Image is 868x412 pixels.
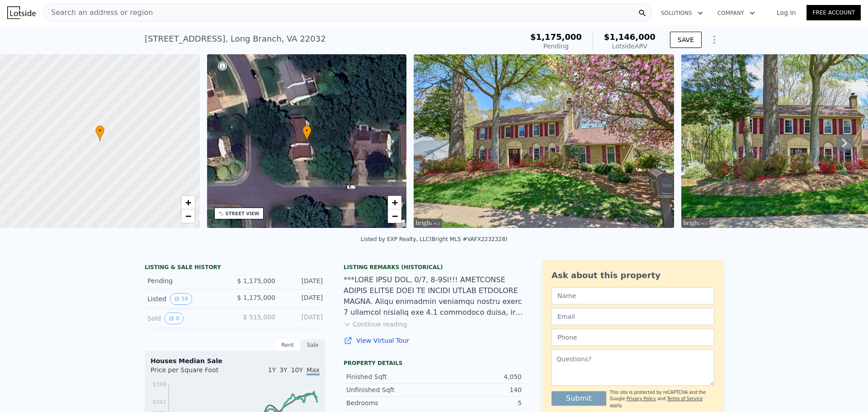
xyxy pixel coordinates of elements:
[95,127,104,135] span: •
[283,276,323,285] div: [DATE]
[300,339,325,351] div: Sale
[552,269,714,282] div: Ask about this property
[434,398,522,407] div: 5
[152,399,166,405] tspan: $342
[604,42,656,51] div: Lotside ARV
[346,372,434,381] div: Finished Sqft
[346,385,434,394] div: Unfinished Sqft
[44,7,153,18] span: Search an address or region
[307,366,320,375] span: Max
[151,356,320,365] div: Houses Median Sale
[275,339,300,351] div: Rent
[807,5,861,20] a: Free Account
[705,31,723,49] button: Show Options
[226,210,259,217] div: STREET VIEW
[392,210,398,222] span: −
[414,54,674,228] img: Sale: 152179152 Parcel: 105749041
[552,287,714,304] input: Name
[7,6,36,19] img: Lotside
[530,42,582,51] div: Pending
[604,32,656,42] span: $1,146,000
[95,125,104,141] div: •
[243,313,275,321] span: $ 515,000
[185,210,191,222] span: −
[147,313,228,324] div: Sold
[181,196,195,209] a: Zoom in
[185,197,191,208] span: +
[344,264,524,271] div: Listing Remarks (Historical)
[670,32,702,48] button: SAVE
[302,125,311,141] div: •
[766,8,807,17] a: Log In
[710,5,762,21] button: Company
[152,381,166,388] tspan: $388
[165,313,184,324] button: View historical data
[181,209,195,223] a: Zoom out
[302,127,311,135] span: •
[388,196,401,209] a: Zoom in
[151,365,235,380] div: Price per Square Foot
[344,336,524,345] a: View Virtual Tour
[237,277,275,284] span: $ 1,175,000
[344,360,524,367] div: Property details
[283,293,323,305] div: [DATE]
[145,264,325,273] div: LISTING & SALE HISTORY
[237,294,275,301] span: $ 1,175,000
[552,329,714,346] input: Phone
[268,366,276,374] span: 1Y
[434,372,522,381] div: 4,050
[654,5,710,21] button: Solutions
[627,396,656,401] a: Privacy Policy
[291,366,303,374] span: 10Y
[530,32,582,42] span: $1,175,000
[552,308,714,325] input: Email
[392,197,398,208] span: +
[344,275,524,318] div: ***LORE IPSU DOL, 0/7, 8-9SI!!! AMETCONSE ADIPIS ELITSE DOEI TE INCIDI UTLAB ETDOLORE MAGNA. Aliq...
[279,366,287,374] span: 3Y
[145,33,326,45] div: [STREET_ADDRESS] , Long Branch , VA 22032
[147,293,228,305] div: Listed
[147,276,228,285] div: Pending
[388,209,401,223] a: Zoom out
[552,391,606,406] button: Submit
[434,385,522,394] div: 140
[361,236,508,242] div: Listed by EXP Realty, LLC (Bright MLS #VAFX2232328)
[170,293,192,305] button: View historical data
[346,398,434,407] div: Bedrooms
[344,320,407,329] button: Continue reading
[610,389,714,409] div: This site is protected by reCAPTCHA and the Google and apply.
[667,396,703,401] a: Terms of Service
[283,313,323,324] div: [DATE]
